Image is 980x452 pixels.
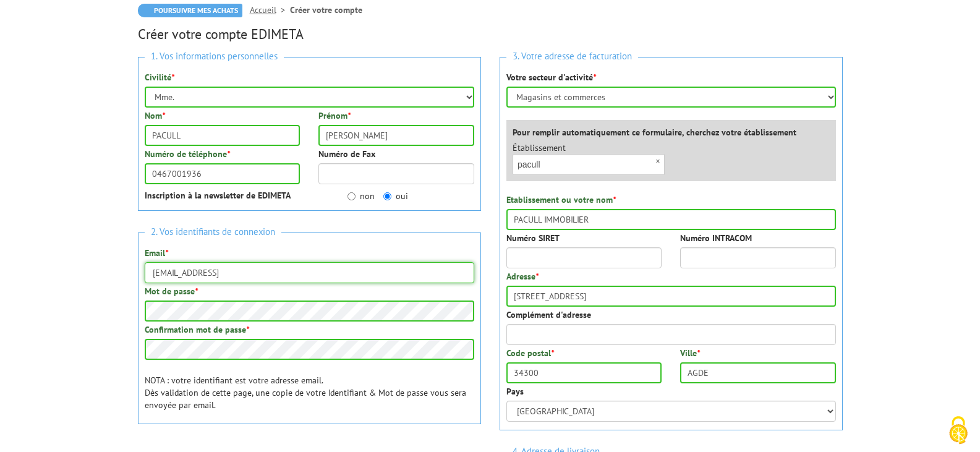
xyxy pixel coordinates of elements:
label: Confirmation mot de passe [145,323,249,336]
label: Numéro INTRACOM [680,232,752,244]
p: NOTA : votre identifiant est votre adresse email. Dès validation de cette page, une copie de votr... [145,374,474,411]
label: Pays [506,385,524,398]
label: Code postal [506,347,554,359]
label: Numéro de téléphone [145,148,230,160]
input: oui [383,192,391,200]
span: 1. Vos informations personnelles [145,48,284,65]
span: 2. Vos identifiants de connexion [145,224,281,241]
label: Pour remplir automatiquement ce formulaire, cherchez votre établissement [513,126,796,139]
label: Nom [145,109,165,122]
label: Email [145,247,168,259]
img: Cookies (fenêtre modale) [943,415,974,446]
label: oui [383,190,408,202]
label: Ville [680,347,700,359]
label: Prénom [318,109,351,122]
label: Numéro SIRET [506,232,560,244]
span: 3. Votre adresse de facturation [506,48,638,65]
li: Créer votre compte [290,4,362,16]
a: Poursuivre mes achats [138,4,242,17]
a: Accueil [250,4,290,15]
label: Civilité [145,71,174,83]
span: × [651,154,665,169]
label: Adresse [506,270,539,283]
label: Mot de passe [145,285,198,297]
div: Établissement [503,142,675,175]
label: Etablissement ou votre nom [506,194,616,206]
label: non [347,190,375,202]
input: non [347,192,356,200]
label: Numéro de Fax [318,148,375,160]
h2: Créer votre compte EDIMETA [138,27,843,41]
strong: Inscription à la newsletter de EDIMETA [145,190,291,201]
label: Complément d'adresse [506,309,591,321]
label: Votre secteur d'activité [506,71,596,83]
button: Cookies (fenêtre modale) [937,410,980,452]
